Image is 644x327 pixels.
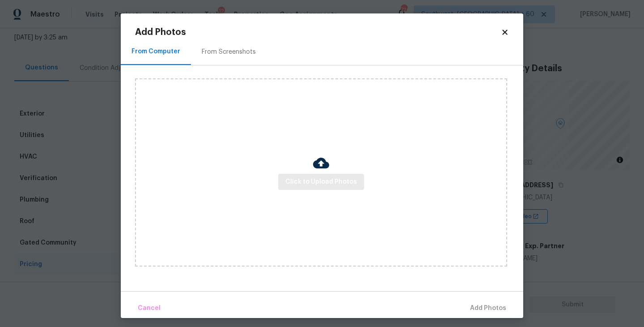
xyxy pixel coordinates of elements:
[135,28,501,37] h2: Add Photos
[285,176,357,188] span: Click to Upload Photos
[278,174,364,190] button: Click to Upload Photos
[131,47,180,56] div: From Computer
[138,303,161,314] span: Cancel
[202,47,256,56] div: From Screenshots
[313,155,329,171] img: Cloud Upload Icon
[134,299,164,318] button: Cancel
